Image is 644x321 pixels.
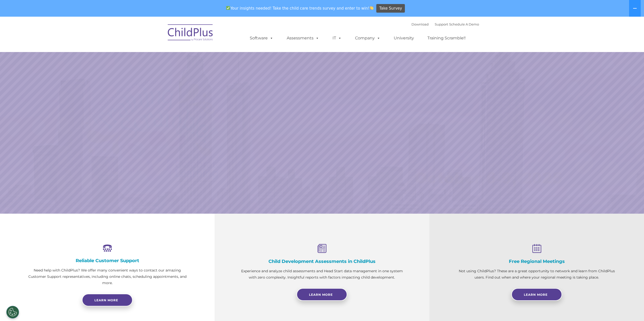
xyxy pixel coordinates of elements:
[449,22,479,26] a: Schedule A Demo
[6,306,19,318] button: Cookies Settings
[350,33,385,43] a: Company
[25,267,189,286] p: Need help with ChildPlus? We offer many convenient ways to contact our amazing Customer Support r...
[376,4,405,13] a: Take Survey
[411,22,429,26] a: Download
[94,298,118,302] span: Learn more
[309,293,333,297] span: Learn More
[327,33,347,43] a: IT
[511,288,562,301] a: Learn More
[82,294,133,306] a: Learn more
[411,22,479,26] font: |
[224,3,376,13] span: Your insights needed! Take the child care trends survey and enter to win!
[524,293,548,297] span: Learn More
[165,21,216,46] img: ChildPlus by Procare Solutions
[455,268,619,281] p: Not using ChildPlus? These are a great opportunity to network and learn from ChildPlus users. Fin...
[25,258,189,263] h4: Reliable Customer Support
[435,22,448,26] a: Support
[389,33,419,43] a: University
[297,288,347,301] a: Learn More
[226,6,230,10] img: ✅
[370,6,373,10] img: 👏
[245,33,278,43] a: Software
[379,4,402,13] span: Take Survey
[422,33,471,43] a: Training Scramble!!
[240,259,404,264] h4: Child Development Assessments in ChildPlus
[455,259,619,264] h4: Free Regional Meetings
[282,33,324,43] a: Assessments
[240,268,404,281] p: Experience and analyze child assessments and Head Start data management in one system with zero c...
[438,208,545,237] a: Learn More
